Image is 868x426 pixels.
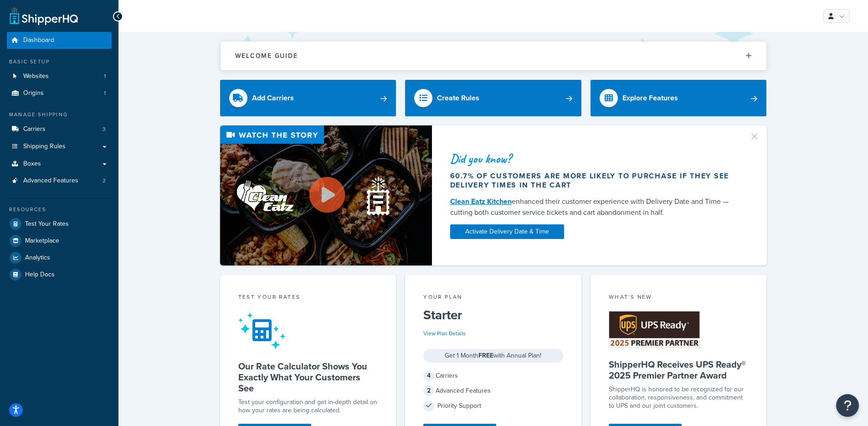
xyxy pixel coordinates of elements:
a: Add Carriers [220,80,396,116]
span: Help Docs [25,271,55,279]
div: Advanced Features [423,384,563,397]
span: Analytics [25,254,50,262]
li: Carriers [7,121,112,138]
img: Video thumbnail [220,125,432,265]
div: Resources [7,206,112,213]
span: Test Your Rates [25,220,69,228]
span: Shipping Rules [23,143,66,151]
div: Add Carriers [252,92,294,104]
span: Origins [23,89,44,97]
div: Explore Features [622,92,678,104]
span: 3 [103,125,106,133]
a: Advanced Features2 [7,172,112,189]
span: Advanced Features [23,177,78,185]
a: Create Rules [405,80,581,116]
a: Shipping Rules [7,138,112,155]
a: Help Docs [7,266,112,283]
a: Websites1 [7,68,112,85]
a: Test Your Rates [7,216,112,232]
span: 1 [104,73,106,80]
a: Activate Delivery Date & Time [450,224,564,239]
h5: Our Rate Calculator Shows You Exactly What Your Customers See [238,361,378,394]
button: Open Resource Center [836,394,859,417]
li: Origins [7,85,112,102]
a: Marketplace [7,233,112,249]
span: Dashboard [23,36,54,44]
h5: Starter [423,308,563,322]
p: ShipperHQ is honored to be recognized for our collaboration, responsiveness, and commitment to UP... [609,385,749,410]
li: Websites [7,68,112,85]
a: Boxes [7,156,112,172]
span: 4 [423,370,434,381]
span: Carriers [23,125,46,133]
div: Priority Support [423,400,563,412]
div: What's New [609,293,749,303]
h5: ShipperHQ Receives UPS Ready® 2025 Premier Partner Award [609,359,749,381]
div: enhanced their customer experience with Delivery Date and Time — cutting both customer service ti... [450,196,738,218]
a: View Plan Details [423,329,466,338]
a: Carriers3 [7,121,112,138]
div: Carriers [423,369,563,382]
div: Create Rules [437,92,479,104]
button: Welcome Guide [221,42,766,70]
h2: Welcome Guide [235,52,298,59]
span: Boxes [23,160,41,168]
a: Origins1 [7,85,112,102]
div: Basic Setup [7,58,112,66]
li: Advanced Features [7,172,112,189]
span: Marketplace [25,237,59,245]
strong: FREE [478,351,493,360]
div: Did you know? [450,152,738,165]
span: Websites [23,73,49,80]
a: Dashboard [7,32,112,49]
a: Explore Features [591,80,767,116]
a: Analytics [7,249,112,266]
div: 60.7% of customers are more likely to purchase if they see delivery times in the cart [450,171,738,190]
div: Test your configuration and get in-depth detail on how your rates are being calculated. [238,398,378,415]
a: Clean Eatz Kitchen [450,196,512,207]
div: Your Plan [423,293,563,303]
span: 2 [423,385,434,396]
span: 2 [103,177,106,185]
div: Test your rates [238,293,378,303]
div: Manage Shipping [7,111,112,119]
span: 1 [104,89,106,97]
div: Get 1 Month with Annual Plan! [423,349,563,363]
